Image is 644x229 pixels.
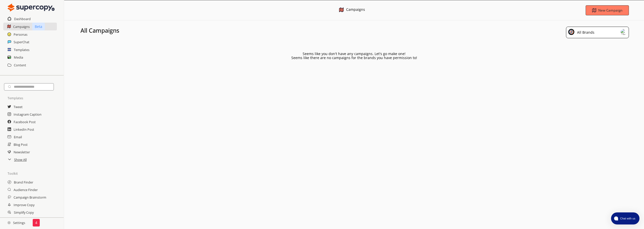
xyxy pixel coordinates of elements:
img: Close [8,3,55,13]
a: Instagram Caption [14,111,42,118]
a: Content [14,61,26,69]
a: Newsletter [14,148,30,156]
a: Email [14,133,22,141]
button: New Campaign [586,5,629,15]
span: Chat with us [618,216,636,220]
img: Close [339,8,344,12]
a: Campaigns [13,23,30,30]
a: Expand Copy [14,216,33,224]
a: Dashboard [14,15,31,23]
p: Beta [32,23,45,30]
a: Tweet [14,103,23,111]
a: SuperChat [14,38,29,46]
a: LinkedIn Post [14,126,34,133]
a: Media [14,54,23,61]
img: Close [568,29,574,35]
img: Close [8,221,11,224]
a: Campaign Brainstorm [14,194,46,201]
p: 4 [35,221,37,225]
a: Facebook Post [14,118,36,126]
a: Personas [14,31,27,38]
a: Audience Finder [14,186,38,194]
a: Brand Finder [14,178,33,186]
a: Blog Post [14,141,28,148]
div: All Brands [575,29,594,36]
img: Close [621,29,627,35]
a: Simplify Copy [14,209,34,216]
a: Templates [14,46,29,54]
button: atlas-launcher [611,212,639,224]
b: New Campaign [598,8,622,13]
a: Show All [14,156,27,163]
div: Campaigns [346,8,365,13]
h3: All Campaigns [80,27,119,34]
p: Seems like you don't have any campaigns. Let's go make one! [303,52,406,56]
p: Seems like there are no campaigns for the brands you have permission to! [291,56,417,60]
a: Improve Copy [14,201,34,209]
